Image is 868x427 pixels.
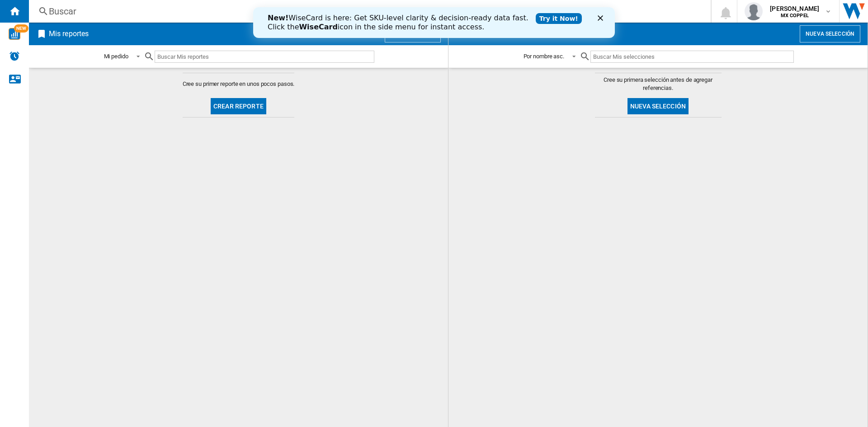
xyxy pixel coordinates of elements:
[49,5,687,18] div: Buscar
[800,25,860,42] button: Nueva selección
[524,53,565,60] div: Por nombre asc.
[595,76,722,92] span: Cree su primera selección antes de agregar referencias.
[9,28,20,40] img: wise-card.svg
[770,4,819,13] span: [PERSON_NAME]
[14,24,28,33] span: NEW
[211,98,266,114] button: Crear reporte
[183,80,295,88] span: Cree su primer reporte en unos pocos pasos.
[344,8,354,14] div: Cerrar
[104,53,128,60] div: Mi pedido
[9,51,20,61] img: alerts-logo.svg
[745,2,763,20] img: profile.jpg
[253,7,615,38] iframe: Intercom live chat banner
[47,25,90,42] h2: Mis reportes
[590,51,793,63] input: Buscar Mis selecciones
[627,98,689,114] button: Nueva selección
[155,51,374,63] input: Buscar Mis reportes
[781,13,809,19] b: MX COPPEL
